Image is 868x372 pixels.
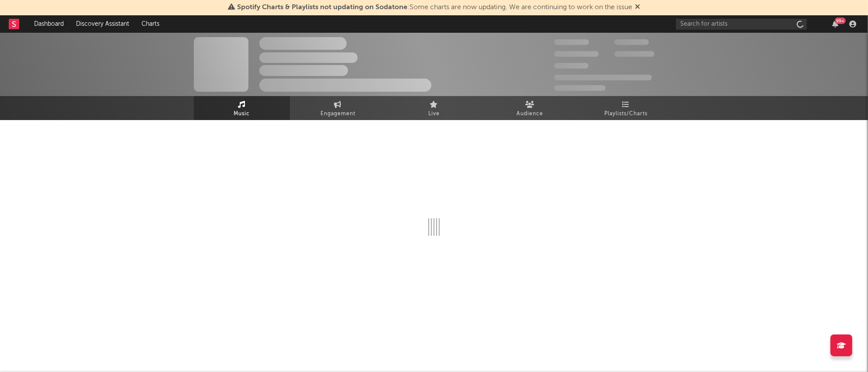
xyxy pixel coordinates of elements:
span: 50,000,000 [554,51,599,57]
a: Charts [135,15,165,33]
span: 100,000 [614,39,649,45]
span: : Some charts are now updating. We are continuing to work on the issue [237,4,632,11]
span: Spotify Charts & Playlists not updating on Sodatone [237,4,407,11]
span: Audience [517,109,544,119]
span: Dismiss [635,4,640,11]
span: Live [428,109,440,119]
a: Dashboard [28,15,70,33]
div: 99 + [835,17,846,24]
a: Engagement [290,96,386,120]
a: Discovery Assistant [70,15,135,33]
span: 300,000 [554,39,589,45]
span: Playlists/Charts [605,109,648,119]
a: Live [386,96,482,120]
button: 99+ [832,21,838,28]
a: Music [194,96,290,120]
span: 1,000,000 [614,51,654,57]
span: Music [234,109,250,119]
a: Playlists/Charts [578,96,674,120]
span: Engagement [320,109,355,119]
a: Audience [482,96,578,120]
span: Jump Score: 85.0 [554,85,606,91]
span: 50,000,000 Monthly Listeners [554,75,652,80]
input: Search for artists [676,19,807,30]
span: 100,000 [554,63,589,69]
